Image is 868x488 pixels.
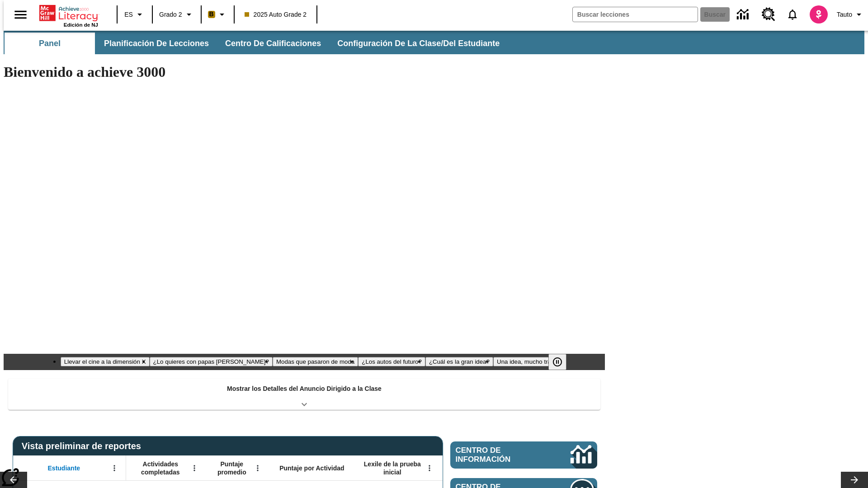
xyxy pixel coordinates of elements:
[573,7,698,22] input: Buscar campo
[7,1,34,28] button: Abrir el menú lateral
[218,33,328,54] button: Centro de calificaciones
[548,354,566,370] button: Pausar
[548,354,576,370] div: Pausar
[8,379,600,410] div: Mostrar los Detalles del Anuncio Dirigido a la Clase
[804,3,833,26] button: Escoja un nuevo avatar
[22,441,146,451] span: Vista preliminar de reportes
[159,10,182,19] span: Grado 2
[64,22,98,28] span: Edición de NJ
[837,10,852,19] span: Tauto
[209,9,214,20] span: B
[359,460,425,476] span: Lexile de la prueba inicial
[731,2,756,27] a: Centro de información
[204,6,231,23] button: Boost El color de la clase es anaranjado claro. Cambiar el color de la clase.
[245,10,307,19] span: 2025 Auto Grade 2
[4,33,508,54] div: Subbarra de navegación
[108,461,121,475] button: Abrir menú
[841,472,868,488] button: Carrusel de lecciones, seguir
[156,6,198,23] button: Grado: Grado 2, Elige un grado
[4,64,605,80] h1: Bienvenido a achieve 3000
[227,384,382,394] p: Mostrar los Detalles del Anuncio Dirigido a la Clase
[4,31,864,54] div: Subbarra de navegación
[330,33,507,54] button: Configuración de la clase/del estudiante
[279,464,344,472] span: Puntaje por Actividad
[5,33,95,54] button: Panel
[251,461,264,475] button: Abrir menú
[48,464,80,472] span: Estudiante
[39,3,98,28] div: Portada
[450,441,597,469] a: Centro de información
[493,357,566,366] button: Diapositiva 6 Una idea, mucho trabajo
[150,357,273,366] button: Diapositiva 2 ¿Lo quieres con papas fritas?
[810,5,828,23] img: avatar image
[188,461,201,475] button: Abrir menú
[120,6,149,23] button: Lenguaje: ES, Selecciona un idioma
[210,460,254,476] span: Puntaje promedio
[423,461,436,475] button: Abrir menú
[273,357,358,366] button: Diapositiva 3 Modas que pasaron de moda
[131,460,190,476] span: Actividades completadas
[97,33,216,54] button: Planificación de lecciones
[456,446,540,464] span: Centro de información
[833,6,868,23] button: Perfil/Configuración
[781,3,804,26] a: Notificaciones
[756,2,781,27] a: Centro de recursos, Se abrirá en una pestaña nueva.
[61,357,150,366] button: Diapositiva 1 Llevar el cine a la dimensión X
[124,10,133,19] span: ES
[358,357,425,366] button: Diapositiva 4 ¿Los autos del futuro?
[39,4,98,22] a: Portada
[425,357,493,366] button: Diapositiva 5 ¿Cuál es la gran idea?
